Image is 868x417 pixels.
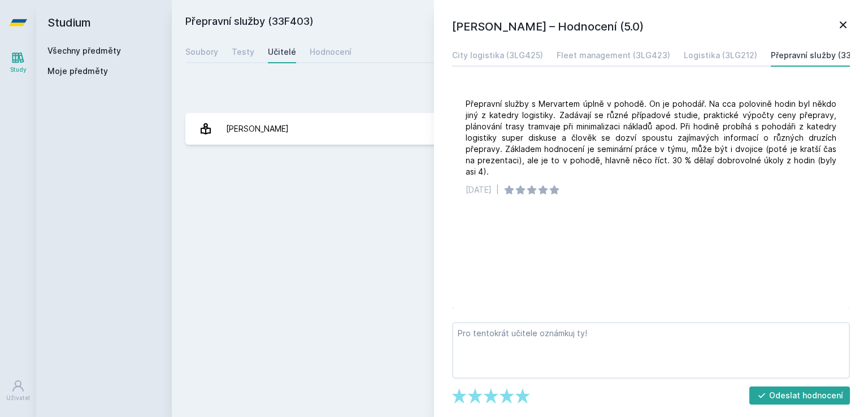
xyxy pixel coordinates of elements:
a: Uživatel [2,373,34,408]
a: Testy [232,41,254,63]
div: Hodnocení [310,46,351,58]
a: Study [2,45,34,80]
span: Moje předměty [47,66,108,77]
div: Study [10,66,27,74]
div: [PERSON_NAME] [226,118,289,140]
a: Učitelé [268,41,296,63]
div: Přepravní služby s Mervartem úplně v pohodě. On je pohodář. Na cca polovině hodin byl někdo jiný ... [466,98,836,177]
h2: Přepravní služby (33F403) [185,14,728,32]
div: Testy [232,46,254,58]
a: Soubory [185,41,218,63]
div: Učitelé [268,46,296,58]
div: Uživatel [6,394,30,402]
a: Všechny předměty [47,46,121,55]
div: Soubory [185,46,218,58]
a: [PERSON_NAME] 1 hodnocení 5.0 [185,113,854,145]
a: Hodnocení [310,41,351,63]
